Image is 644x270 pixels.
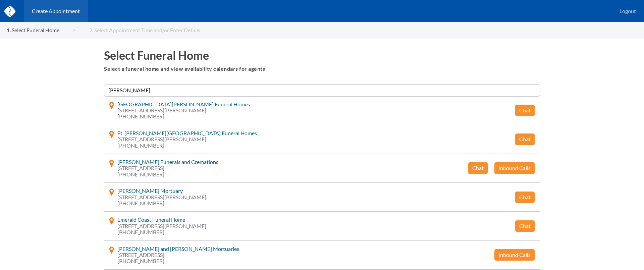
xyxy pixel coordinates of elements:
span: [STREET_ADDRESS][PERSON_NAME] [117,194,206,200]
span: [STREET_ADDRESS][PERSON_NAME] [117,136,257,142]
span: [PHONE_NUMBER] [117,113,250,119]
span: Ft. [PERSON_NAME][GEOGRAPHIC_DATA] Funeral Homes [117,130,257,136]
span: [STREET_ADDRESS][PERSON_NAME] [117,107,250,113]
button: Inbound Calls [494,249,535,261]
button: Chat [468,162,488,174]
span: Emerald Coast Funeral Home [117,216,185,223]
span: [GEOGRAPHIC_DATA][PERSON_NAME] Funeral Homes [117,101,250,107]
span: [PERSON_NAME] and [PERSON_NAME] Mortuaries [117,246,239,252]
span: [PHONE_NUMBER] [117,229,206,235]
span: [STREET_ADDRESS][PERSON_NAME] [117,223,206,229]
span: [PHONE_NUMBER] [117,171,218,177]
button: Chat [515,220,535,232]
button: Chat [515,133,535,145]
span: [PHONE_NUMBER] [117,200,206,206]
span: [STREET_ADDRESS] [117,165,218,171]
span: [PERSON_NAME] Mortuary [117,187,183,194]
span: [PERSON_NAME] Funerals and Cremations [117,159,218,165]
button: Chat [515,105,535,116]
a: 1. Select Funeral Home [7,27,76,33]
button: Inbound Calls [494,162,535,174]
button: Chat [515,192,535,203]
span: [PHONE_NUMBER] [117,143,257,149]
input: Search for a funeral home... [104,84,540,96]
h1: Select Funeral Home [104,49,540,62]
h6: Select a funeral home and view availability calendars for agents [104,66,540,72]
span: [PHONE_NUMBER] [117,258,239,264]
span: [STREET_ADDRESS] [117,252,239,258]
